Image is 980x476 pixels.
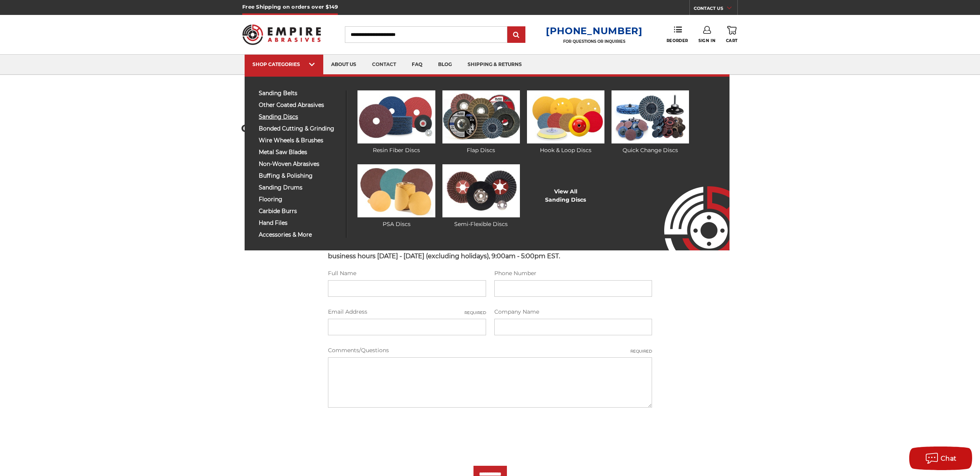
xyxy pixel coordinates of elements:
[442,90,520,154] a: Flap Discs
[364,55,404,75] a: contact
[527,90,604,154] a: Hook & Loop Discs
[527,90,604,143] img: Hook & Loop Discs
[650,163,729,250] img: Empire Abrasives Logo Image
[259,185,340,191] span: sanding drums
[259,173,340,179] span: buffing & polishing
[323,55,364,75] a: about us
[630,348,652,354] small: Required
[259,90,340,96] span: sanding belts
[694,4,737,15] a: CONTACT US
[259,220,340,226] span: hand files
[508,27,524,43] input: Submit
[460,55,530,75] a: shipping & returns
[259,232,340,238] span: accessories & more
[941,455,957,462] span: Chat
[259,197,340,202] span: flooring
[909,447,972,470] button: Chat
[545,187,586,204] a: View AllSanding Discs
[328,308,486,316] label: Email Address
[726,26,738,43] a: Cart
[259,208,340,214] span: carbide burrs
[612,90,689,143] img: Quick Change Discs
[667,38,688,43] span: Reorder
[494,308,652,316] label: Company Name
[442,164,520,217] img: Semi-Flexible Discs
[328,269,486,278] label: Full Name
[259,126,340,132] span: bonded cutting & grinding
[328,419,448,449] iframe: reCAPTCHA
[252,61,315,67] div: SHOP CATEGORIES
[357,90,435,154] a: Resin Fiber Discs
[404,55,430,75] a: faq
[726,38,738,43] span: Cart
[698,38,715,43] span: Sign In
[546,25,643,37] a: [PHONE_NUMBER]
[242,19,321,50] img: Empire Abrasives
[357,164,435,228] a: PSA Discs
[430,55,460,75] a: blog
[612,90,689,154] a: Quick Change Discs
[259,102,340,108] span: other coated abrasives
[494,269,652,278] label: Phone Number
[442,164,520,228] a: Semi-Flexible Discs
[328,346,652,355] label: Comments/Questions
[259,114,340,120] span: sanding discs
[464,310,486,316] small: Required
[241,123,739,134] h1: Contact
[357,90,435,143] img: Resin Fiber Discs
[667,26,688,43] a: Reorder
[259,161,340,167] span: non-woven abrasives
[259,138,340,143] span: wire wheels & brushes
[259,149,340,155] span: metal saw blades
[546,39,643,44] p: FOR QUESTIONS OR INQUIRIES
[442,90,520,143] img: Flap Discs
[357,164,435,217] img: PSA Discs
